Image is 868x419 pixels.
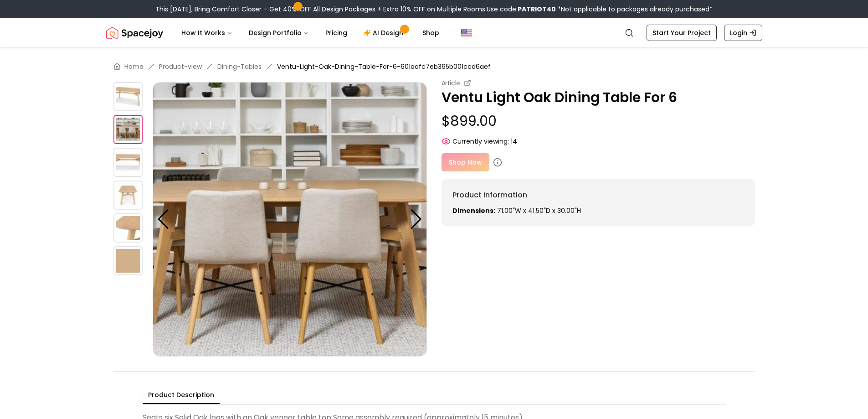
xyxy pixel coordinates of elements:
p: Ventu Light Oak Dining Table For 6 [442,89,755,106]
a: Pricing [318,24,354,42]
button: How It Works [174,24,240,42]
span: Ventu-Light-Oak-Dining-Table-For-6-601aafc7eb365b001ccd6aef [277,62,491,71]
p: 71.00"W x 41.50"D x 30.00"H [452,206,744,215]
img: https://storage.googleapis.com/spacejoy-main/assets/601aafc7eb365b001ccd6aef/product_0_ol6co4e92mf [113,148,143,177]
a: Home [124,62,144,71]
nav: breadcrumb [113,62,755,71]
nav: Main [174,24,447,42]
a: Shop [415,24,447,42]
a: Start Your Project [647,25,717,41]
img: https://storage.googleapis.com/spacejoy-main/assets/601aafc7eb365b001ccd6aef/product_2_b93gdm7fa388 [113,213,143,243]
nav: Global [106,18,762,47]
img: https://storage.googleapis.com/spacejoy-main/assets/601aafc7eb365b001ccd6aef/product_8_ail0ab7b2gd6 [113,115,143,144]
a: Dining-Tables [217,62,262,71]
img: https://storage.googleapis.com/spacejoy-main/assets/601aafc7eb365b001ccd6aef/product_3_j34mjmj5b62 [113,246,143,275]
button: Product Description [143,387,220,404]
h6: Product Information [452,190,744,201]
img: https://storage.googleapis.com/spacejoy-main/assets/601aafc7eb365b001ccd6aef/product_2_pm42eebmpmni [113,82,143,111]
span: *Not applicable to packages already purchased* [556,5,713,14]
a: AI Design [356,24,413,42]
a: Spacejoy [106,24,163,42]
small: Article [442,78,461,88]
img: Spacejoy Logo [106,24,163,42]
span: Use code: [487,5,556,14]
strong: Dimensions: [452,206,495,215]
span: Currently viewing: [452,137,509,146]
img: https://storage.googleapis.com/spacejoy-main/assets/601aafc7eb365b001ccd6aef/product_1_oo0f2211bolk [113,181,143,210]
a: Product-view [159,62,202,71]
div: This [DATE], Bring Comfort Closer – Get 40% OFF All Design Packages + Extra 10% OFF on Multiple R... [155,5,713,14]
p: $899.00 [442,113,755,129]
img: https://storage.googleapis.com/spacejoy-main/assets/601aafc7eb365b001ccd6aef/product_8_ail0ab7b2gd6 [153,82,427,357]
span: 14 [511,137,517,146]
img: United States [461,27,472,38]
button: Design Portfolio [241,24,316,42]
a: Login [724,25,762,41]
b: PATRIOT40 [518,5,556,14]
